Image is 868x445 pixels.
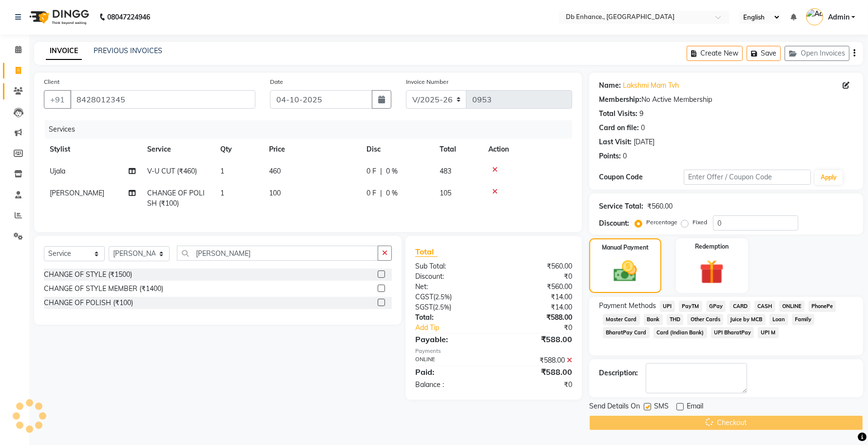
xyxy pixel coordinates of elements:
span: 0 F [366,166,376,176]
div: Net: [408,282,494,292]
span: PhonePe [809,301,836,312]
span: CGST [415,292,433,301]
span: Master Card [603,314,640,325]
span: THD [667,314,684,325]
span: 483 [440,167,451,175]
div: CHANGE OF STYLE (₹1500) [44,270,132,280]
span: Bank [644,314,663,325]
label: Invoice Number [406,77,448,86]
span: ONLINE [779,301,805,312]
span: Family [792,314,815,325]
span: Ujala [50,167,65,175]
div: 0 [623,151,627,161]
div: ₹588.00 [494,312,579,323]
span: 2.5% [435,303,449,311]
span: Juice by MCB [727,314,766,325]
div: ₹14.00 [494,292,579,302]
div: ₹560.00 [494,282,579,292]
label: Fixed [693,218,707,227]
a: INVOICE [46,42,82,60]
span: 0 % [386,166,398,176]
span: 100 [269,189,281,197]
div: ( ) [408,292,494,302]
span: Email [687,401,703,413]
label: Client [44,77,59,86]
span: Send Details On [589,401,640,413]
span: 460 [269,167,281,175]
span: 1 [220,167,224,175]
span: Other Cards [687,314,723,325]
div: Discount: [408,271,494,282]
div: Total Visits: [599,109,637,119]
div: 9 [639,109,643,119]
b: 08047224946 [107,3,150,31]
input: Search or Scan [177,246,378,261]
th: Stylist [44,138,141,160]
span: PayTM [679,301,702,312]
span: | [380,166,382,176]
div: Name: [599,80,621,91]
div: ₹588.00 [494,333,579,345]
span: V-U CUT (₹460) [147,167,197,175]
div: ₹0 [508,323,579,333]
span: Card (Indian Bank) [654,327,707,338]
span: SGST [415,303,433,311]
span: SMS [654,401,669,413]
div: CHANGE OF STYLE MEMBER (₹1400) [44,284,163,294]
div: Discount: [599,218,629,229]
div: ₹0 [494,380,579,390]
div: Points: [599,151,621,161]
span: 2.5% [435,293,450,301]
div: Membership: [599,95,641,105]
span: Admin [828,12,849,22]
button: Create New [687,46,743,61]
label: Redemption [695,242,729,251]
label: Manual Payment [602,243,649,252]
button: Save [747,46,781,61]
div: Services [45,120,579,138]
th: Price [263,138,361,160]
div: Payable: [408,333,494,345]
span: BharatPay Card [603,327,650,338]
span: UPI M [758,327,779,338]
span: GPay [706,301,726,312]
div: ( ) [408,302,494,312]
th: Total [434,138,482,160]
div: ₹560.00 [494,261,579,271]
span: CARD [730,301,751,312]
div: Payments [415,347,572,355]
button: Open Invoices [785,46,849,61]
div: No Active Membership [599,95,853,105]
img: Admin [806,8,823,25]
span: Total [415,247,438,257]
div: Description: [599,368,638,378]
input: Search by Name/Mobile/Email/Code [70,90,255,109]
span: 105 [440,189,451,197]
span: UPI [660,301,675,312]
th: Qty [214,138,263,160]
div: Sub Total: [408,261,494,271]
button: Apply [815,170,843,185]
img: _cash.svg [606,258,644,285]
div: Paid: [408,366,494,378]
span: Loan [770,314,788,325]
th: Service [141,138,214,160]
div: ₹0 [494,271,579,282]
th: Action [482,138,572,160]
div: Balance : [408,380,494,390]
img: logo [25,3,92,31]
th: Disc [361,138,434,160]
div: [DATE] [634,137,655,147]
div: ₹588.00 [494,366,579,378]
span: Payment Methods [599,301,656,311]
div: ₹14.00 [494,302,579,312]
div: Service Total: [599,201,643,212]
span: 0 F [366,188,376,198]
span: UPI BharatPay [711,327,754,338]
input: Enter Offer / Coupon Code [684,170,811,185]
label: Date [270,77,283,86]
span: CASH [754,301,775,312]
button: +91 [44,90,71,109]
img: _gift.svg [692,257,732,287]
div: ₹560.00 [647,201,673,212]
